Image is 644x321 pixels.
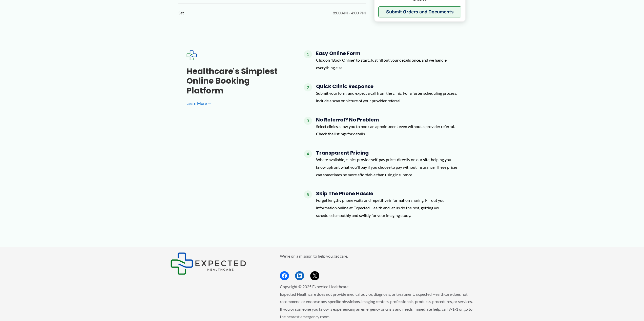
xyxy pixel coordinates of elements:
[304,50,312,58] span: 1
[316,150,458,156] h4: Transparent Pricing
[280,252,474,280] aside: Footer Widget 2
[186,100,288,107] a: Learn More →
[178,9,184,17] span: Sat
[170,252,267,275] aside: Footer Widget 1
[186,50,197,60] img: Expected Healthcare Logo
[316,196,458,219] p: Forget lengthy phone waits and repetitive information sharing. Fill out your information online a...
[316,156,458,178] p: Where available, clinics provide self-pay prices directly on our site, helping you know upfront w...
[280,252,474,260] p: We're on a mission to help you get care.
[280,292,473,319] span: Expected Healthcare does not provide medical advice, diagnosis, or treatment. Expected Healthcare...
[378,6,462,17] button: Submit Orders and Documents
[304,190,312,199] span: 5
[316,56,458,71] p: Click on "Book Online" to start. Just fill out your details once, and we handle everything else.
[186,66,288,95] h3: Healthcare's simplest online booking platform
[333,9,366,17] span: 8:00 AM - 4:00 PM
[304,150,312,158] span: 4
[170,252,246,275] img: Expected Healthcare Logo - side, dark font, small
[316,83,458,89] h4: Quick Clinic Response
[316,89,458,104] p: Submit your form, and expect a call from the clinic. For a faster scheduling process, include a s...
[316,123,458,138] p: Select clinics allow you to book an appointment even without a provider referral. Check the listi...
[304,117,312,125] span: 3
[316,190,458,196] h4: Skip the Phone Hassle
[304,83,312,91] span: 2
[316,50,458,56] h4: Easy Online Form
[280,284,348,289] span: Copyright © 2025 Expected Healthcare
[316,117,458,123] h4: No Referral? No Problem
